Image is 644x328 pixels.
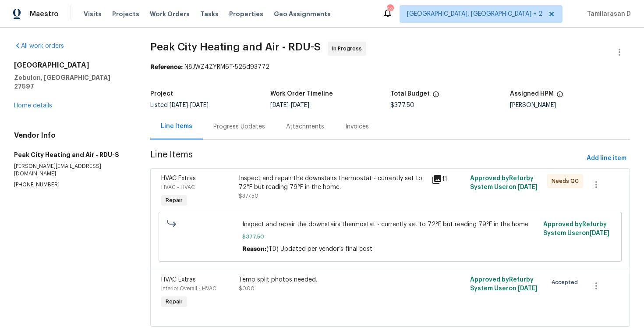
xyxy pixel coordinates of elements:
span: $377.50 [390,102,414,108]
div: Progress Updates [213,122,265,131]
h2: [GEOGRAPHIC_DATA] [14,61,129,70]
span: - [170,102,209,108]
div: N8JWZ4ZYRM6T-526d93772 [150,63,630,71]
a: Home details [14,103,52,109]
span: Listed [150,102,209,108]
span: HVAC - HVAC [161,185,195,190]
span: Approved by Refurby System User on [470,277,538,292]
span: Approved by Refurby System User on [470,175,538,190]
span: Properties [229,10,263,18]
span: Line Items [150,150,583,167]
span: The total cost of line items that have been proposed by Opendoor. This sum includes line items th... [432,91,439,102]
span: [DATE] [190,102,209,108]
span: Geo Assignments [274,10,331,18]
div: Inspect and repair the downstairs thermostat - currently set to 72°F but reading 79°F in the home. [239,174,426,192]
span: [DATE] [270,102,289,108]
p: [PHONE_NUMBER] [14,181,129,189]
span: - [270,102,309,108]
span: $377.50 [242,232,538,241]
span: Add line item [587,153,626,164]
span: Inspect and repair the downstairs thermostat - currently set to 72°F but reading 79°F in the home. [242,220,538,229]
span: Visits [84,10,102,18]
span: Work Orders [150,10,190,18]
span: Needs QC [552,177,582,185]
span: Reason: [242,246,266,252]
span: In Progress [332,44,365,53]
h5: Peak City Heating and Air - RDU-S [14,150,129,159]
span: HVAC Extras [161,175,196,182]
span: Interior Overall - HVAC [161,286,216,291]
a: All work orders [14,43,64,49]
h5: Total Budget [390,91,430,97]
div: Line Items [161,122,192,131]
h5: Zebulon, [GEOGRAPHIC_DATA] 27597 [14,73,129,91]
span: (TD) Updated per vendor’s final cost. [266,246,374,252]
span: [DATE] [291,102,309,108]
span: Peak City Heating and Air - RDU-S [150,42,321,52]
div: [PERSON_NAME] [510,102,630,108]
span: [DATE] [518,285,538,292]
span: Tasks [200,11,219,17]
span: HVAC Extras [161,277,196,283]
b: Reference: [150,64,183,70]
div: Invoices [345,122,369,131]
span: $0.00 [239,286,255,291]
h5: Work Order Timeline [270,91,333,97]
span: Approved by Refurby System User on [543,221,609,236]
span: Accepted [552,278,581,287]
div: 52 [387,5,393,14]
span: [GEOGRAPHIC_DATA], [GEOGRAPHIC_DATA] + 2 [407,10,542,18]
div: Temp split photos needed. [239,275,426,284]
span: The hpm assigned to this work order. [556,91,563,102]
h5: Project [150,91,173,97]
span: [DATE] [170,102,188,108]
h5: Assigned HPM [510,91,554,97]
span: Tamilarasan D [584,10,631,18]
span: Projects [112,10,139,18]
span: Repair [162,196,186,205]
span: [DATE] [590,230,609,236]
span: [DATE] [518,184,538,190]
div: 11 [432,174,465,185]
button: Add line item [583,150,630,167]
div: Attachments [286,122,324,131]
span: Repair [162,297,186,306]
span: $377.50 [239,193,258,199]
span: Maestro [30,10,59,18]
h4: Vendor Info [14,131,129,140]
p: [PERSON_NAME][EMAIL_ADDRESS][DOMAIN_NAME] [14,163,129,178]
